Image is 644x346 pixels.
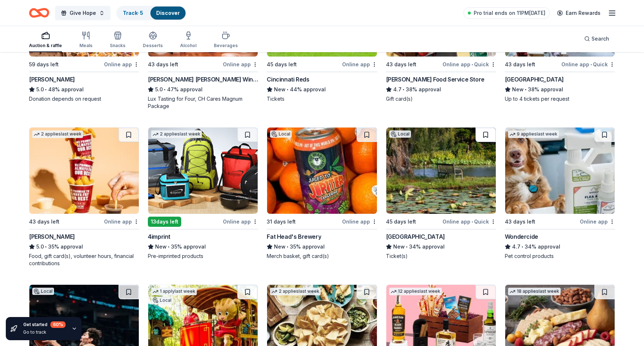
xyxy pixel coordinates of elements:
[23,329,66,335] div: Go to track
[386,85,496,94] div: 38% approval
[29,85,139,94] div: 48% approval
[29,43,62,49] div: Auction & raffle
[389,288,442,295] div: 12 applies last week
[270,288,321,295] div: 2 applies last week
[223,217,258,226] div: Online app
[168,244,170,250] span: •
[29,4,49,21] a: Home
[110,28,125,52] button: Snacks
[505,85,615,94] div: 38% approval
[443,217,496,226] div: Online app Quick
[505,95,615,103] div: Up to 4 tickets per request
[23,321,66,328] div: Get started
[155,242,167,251] span: New
[386,232,445,241] div: [GEOGRAPHIC_DATA]
[386,217,416,226] div: 45 days left
[464,7,550,19] a: Pro trial ends on 11PM[DATE]
[29,232,75,241] div: [PERSON_NAME]
[214,28,238,52] button: Beverages
[180,43,196,49] div: Alcohol
[70,9,96,17] span: Give Hope
[148,242,258,251] div: 35% approval
[512,242,520,251] span: 4.7
[590,62,592,67] span: •
[580,217,615,226] div: Online app
[148,85,258,94] div: 47% approval
[287,244,289,250] span: •
[267,232,321,241] div: Fat Head's Brewery
[287,87,289,92] span: •
[29,75,75,84] div: [PERSON_NAME]
[164,87,166,92] span: •
[29,242,139,251] div: 35% approval
[29,127,139,267] a: Image for Sheetz2 applieslast week43 days leftOnline app[PERSON_NAME]5.0•35% approvalFood, gift c...
[505,128,615,214] img: Image for Wondercide
[386,127,496,260] a: Image for Holden Forests & GardensLocal45 days leftOnline app•Quick[GEOGRAPHIC_DATA]New•34% appro...
[148,217,181,227] div: 13 days left
[29,128,139,214] img: Image for Sheetz
[36,85,44,94] span: 5.0
[505,242,615,251] div: 34% approval
[386,242,496,251] div: 34% approval
[403,87,404,92] span: •
[79,43,92,49] div: Meals
[267,60,297,69] div: 45 days left
[148,95,258,110] div: Lux Tasting for Four, CH Cares Magnum Package
[32,288,54,295] div: Local
[505,217,535,226] div: 43 days left
[148,253,258,260] div: Pre-imprinted products
[505,127,615,260] a: Image for Wondercide9 applieslast week43 days leftOnline appWondercide4.7•34% approvalPet control...
[386,60,416,69] div: 43 days left
[267,85,377,94] div: 44% approval
[155,85,163,94] span: 5.0
[116,6,186,20] button: Track· 5Discover
[151,130,202,138] div: 2 applies last week
[151,288,197,295] div: 1 apply last week
[29,95,139,103] div: Donation depends on request
[342,217,377,226] div: Online app
[180,28,196,52] button: Alcohol
[214,43,238,49] div: Beverages
[50,321,66,328] div: 60 %
[143,43,163,49] div: Desserts
[508,288,561,295] div: 18 applies last week
[512,85,524,94] span: New
[45,244,47,250] span: •
[342,60,377,69] div: Online app
[29,28,62,52] button: Auction & raffle
[29,217,59,226] div: 43 days left
[104,217,139,226] div: Online app
[561,60,615,69] div: Online app Quick
[148,232,170,241] div: 4imprint
[267,217,296,226] div: 31 days left
[148,128,258,214] img: Image for 4imprint
[36,242,44,251] span: 5.0
[474,9,545,17] span: Pro trial ends on 11PM[DATE]
[505,253,615,260] div: Pet control products
[553,7,605,20] a: Earn Rewards
[223,60,258,69] div: Online app
[386,128,496,214] img: Image for Holden Forests & Gardens
[104,60,139,69] div: Online app
[386,253,496,260] div: Ticket(s)
[148,60,178,69] div: 43 days left
[267,128,377,214] img: Image for Fat Head's Brewery
[505,75,564,84] div: [GEOGRAPHIC_DATA]
[591,34,609,43] span: Search
[148,127,258,260] a: Image for 4imprint2 applieslast week13days leftOnline app4imprintNew•35% approvalPre-imprinted pr...
[443,60,496,69] div: Online app Quick
[110,43,125,49] div: Snacks
[156,10,180,16] a: Discover
[522,244,523,250] span: •
[79,28,92,52] button: Meals
[471,219,473,225] span: •
[45,87,47,92] span: •
[471,62,473,67] span: •
[151,297,173,304] div: Local
[267,127,377,260] a: Image for Fat Head's BreweryLocal31 days leftOnline appFat Head's BreweryNew•35% approvalMerch ba...
[578,32,615,46] button: Search
[32,130,83,138] div: 2 applies last week
[29,60,59,69] div: 59 days left
[267,95,377,103] div: Tickets
[386,95,496,103] div: Gift card(s)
